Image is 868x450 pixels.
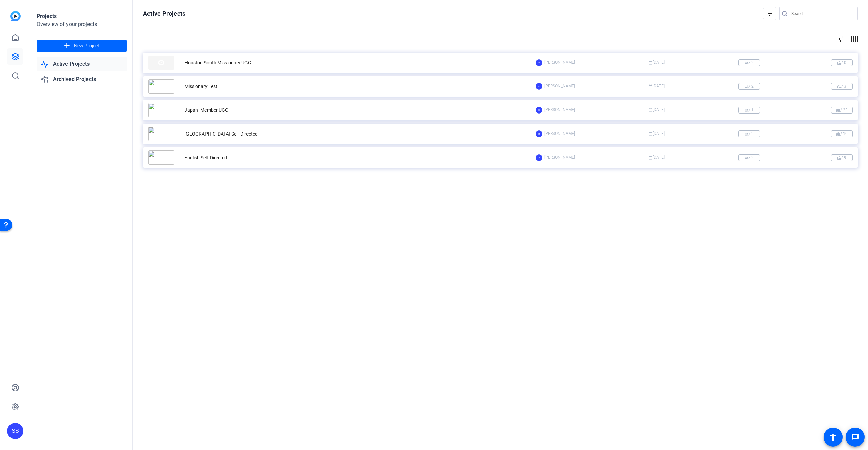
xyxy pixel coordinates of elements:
[649,84,653,88] mat-icon: calendar_today
[831,130,853,137] span: / 19
[536,130,542,137] div: GF
[544,83,575,90] span: [PERSON_NAME]
[184,83,217,90] div: Missionary Test
[184,107,228,114] div: Japan- Member UGC
[745,156,749,160] mat-icon: group
[646,59,668,66] span: [DATE]
[148,150,174,165] img: thumb_2025-08-16-19-34-21-680.webp
[646,130,668,137] span: [DATE]
[646,83,668,90] span: [DATE]
[831,154,853,161] span: / 9
[63,42,71,50] mat-icon: add
[649,156,653,160] mat-icon: calendar_today
[649,132,653,136] mat-icon: calendar_today
[148,79,174,94] img: thumb_2025-08-22-18-05-55-255.webp
[745,85,749,89] mat-icon: group
[536,154,542,161] div: GF
[745,108,749,112] mat-icon: group
[37,12,127,20] div: Projects
[745,61,749,65] mat-icon: group
[184,154,227,161] div: English Self-Directed
[851,433,859,441] mat-icon: message
[837,85,841,89] mat-icon: radio
[836,132,840,136] mat-icon: radio
[649,108,653,112] mat-icon: calendar_today
[738,83,760,90] span: / 2
[544,107,575,114] span: [PERSON_NAME]
[10,11,21,21] img: blue-gradient.svg
[850,35,858,43] mat-icon: grid_on
[74,42,99,49] span: New Project
[7,423,23,439] div: SS
[738,107,760,114] span: / 1
[536,107,542,114] div: SS
[37,40,127,52] button: New Project
[831,83,853,90] span: / 3
[184,130,258,138] div: [GEOGRAPHIC_DATA] Self-Directed
[37,73,127,86] a: Archived Projects
[738,59,760,66] span: / 2
[536,83,542,90] div: SS
[544,154,575,161] span: [PERSON_NAME]
[791,9,852,18] input: Search
[829,433,837,441] mat-icon: accessibility
[536,59,542,66] div: SS
[148,103,174,117] img: thumb_2025-08-07-23-58-23-515.webp
[143,9,185,18] h1: Active Projects
[837,156,841,160] mat-icon: radio
[836,108,840,112] mat-icon: radio
[646,107,668,114] span: [DATE]
[738,130,760,137] span: / 3
[148,127,174,141] img: thumb_2025-08-05-16-35-55-723.webp
[184,59,251,66] div: Houston South Missionary UGC
[745,132,749,136] mat-icon: group
[766,9,774,18] mat-icon: filter_list
[37,20,127,28] div: Overview of your projects
[37,57,127,71] a: Active Projects
[544,130,575,137] span: [PERSON_NAME]
[646,154,668,161] span: [DATE]
[544,59,575,66] span: [PERSON_NAME]
[831,107,853,114] span: / 23
[837,61,841,65] mat-icon: radio
[148,56,174,70] img: placeholder.jpg
[836,35,845,43] mat-icon: tune
[831,59,853,66] span: / 0
[649,61,653,65] mat-icon: calendar_today
[738,154,760,161] span: / 2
